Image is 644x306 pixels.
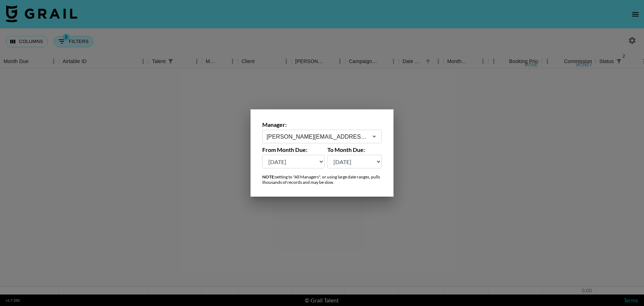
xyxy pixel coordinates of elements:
label: Manager: [262,121,382,128]
button: Open [369,132,379,142]
label: From Month Due: [262,146,325,153]
div: setting to "All Managers", or using large date ranges, pulls thousands of records and may be slow. [262,174,382,185]
label: To Month Due: [327,146,382,153]
strong: NOTE: [262,174,275,180]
